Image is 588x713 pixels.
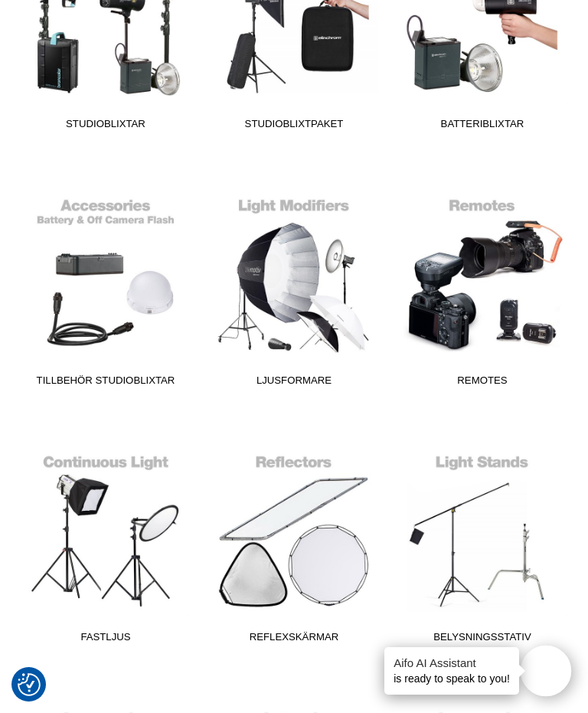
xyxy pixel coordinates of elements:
[397,373,567,394] span: Remotes
[397,116,567,137] span: Batteriblixtar
[209,187,378,394] a: Ljusformare
[384,647,519,695] div: is ready to speak to you!
[21,187,191,394] a: Tillbehör Studioblixtar
[21,630,191,650] span: Fastljus
[21,373,191,394] span: Tillbehör Studioblixtar
[21,116,191,137] span: Studioblixtar
[394,655,510,671] h4: Aifo AI Assistant
[21,443,191,650] a: Fastljus
[209,116,378,137] span: Studioblixtpaket
[209,630,378,650] span: Reflexskärmar
[397,443,567,650] a: Belysningsstativ
[397,187,567,394] a: Remotes
[397,630,567,650] span: Belysningsstativ
[209,443,378,650] a: Reflexskärmar
[18,671,41,698] button: Samtyckesinställningar
[209,373,378,394] span: Ljusformare
[18,673,41,696] img: Revisit consent button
